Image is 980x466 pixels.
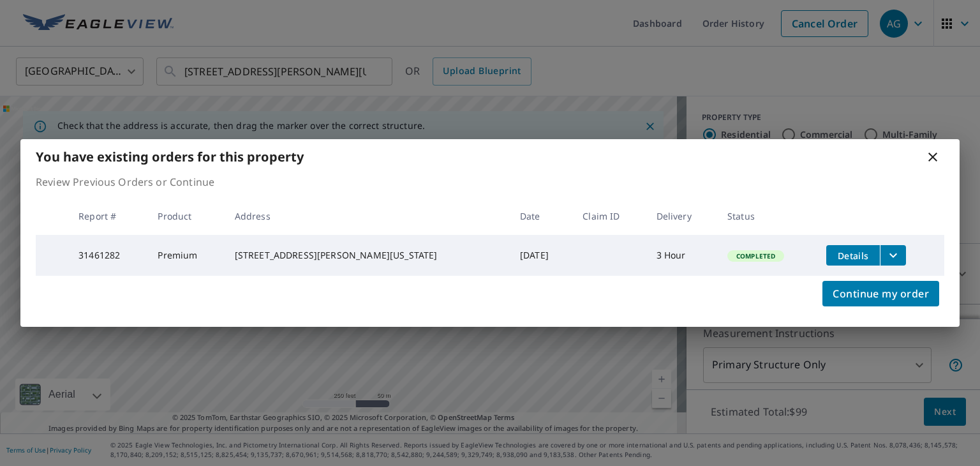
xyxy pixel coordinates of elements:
div: [STREET_ADDRESS][PERSON_NAME][US_STATE] [235,249,500,262]
th: Claim ID [572,197,646,235]
button: detailsBtn-31461282 [826,245,880,266]
th: Date [510,197,572,235]
th: Delivery [646,197,717,235]
p: Review Previous Orders or Continue [36,174,944,190]
th: Status [717,197,816,235]
th: Address [225,197,510,235]
th: Product [147,197,224,235]
span: Details [834,250,872,262]
td: 3 Hour [646,235,717,276]
td: Premium [147,235,224,276]
td: 31461282 [68,235,147,276]
b: You have existing orders for this property [36,148,304,165]
th: Report # [68,197,147,235]
button: Continue my order [822,281,939,306]
span: Completed [729,252,783,260]
td: [DATE] [510,235,572,276]
button: filesDropdownBtn-31461282 [880,245,906,266]
span: Continue my order [833,285,929,303]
